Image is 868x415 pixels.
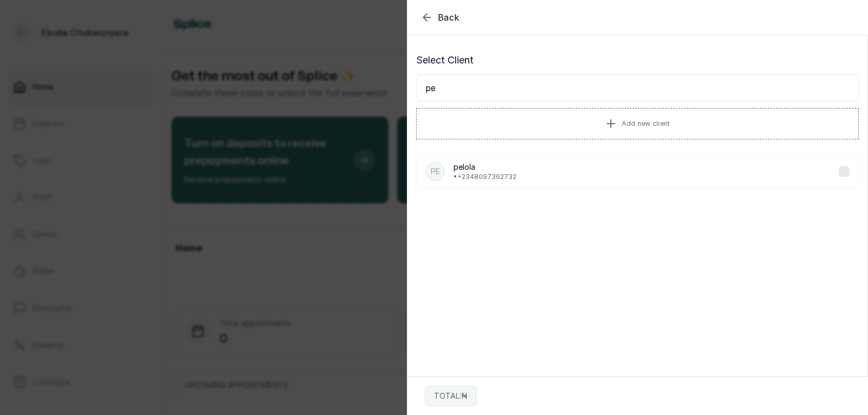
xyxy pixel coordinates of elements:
span: Back [438,11,459,24]
button: Add new client [416,108,859,139]
p: Select Client [416,53,859,68]
p: pelola [454,162,516,173]
span: Add new client [622,119,670,128]
p: • +234 8097362732 [454,173,516,181]
button: Back [420,11,459,24]
p: TOTAL: ₦ [434,391,468,401]
p: pe [431,166,440,177]
input: Search for a client by name, phone number, or email. [416,74,859,101]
